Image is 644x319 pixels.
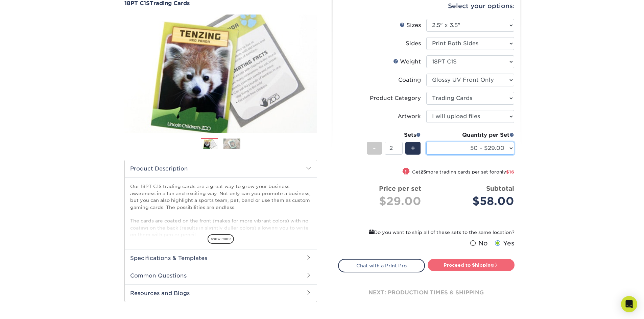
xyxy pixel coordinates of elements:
strong: 25 [421,169,426,175]
p: Our 18PT C1S trading cards are a great way to grow your business awareness in a fun and exciting ... [130,183,311,238]
div: Quantity per Set [426,131,514,139]
div: Artwork [398,112,421,121]
h2: Product Description [125,160,317,177]
label: No [469,239,488,248]
h2: Resources and Blogs [125,284,317,302]
div: Do you want to ship all of these sets to the same location? [338,229,515,236]
span: ! [405,168,407,175]
span: - [373,143,376,153]
div: Sizes [400,21,421,29]
strong: Subtotal [486,185,514,192]
span: $16 [506,169,514,175]
img: 18PT C1S 01 [124,7,317,140]
a: Chat with a Print Pro [338,259,425,272]
span: + [411,143,415,153]
div: Open Intercom Messenger [621,296,637,312]
div: $58.00 [431,193,514,209]
strong: Price per set [379,185,421,192]
div: next: production times & shipping [338,272,515,313]
h2: Specifications & Templates [125,249,317,267]
a: Proceed to Shipping [428,259,515,271]
small: Get more trading cards per set for [412,169,514,176]
iframe: Google Customer Reviews [2,298,57,317]
h2: Common Questions [125,267,317,284]
div: Weight [393,58,421,66]
div: $29.00 [343,193,421,209]
div: Coating [398,76,421,84]
div: Sets [367,131,421,139]
label: Yes [493,239,515,248]
span: only [496,169,514,175]
img: Trading Cards 02 [223,138,240,149]
div: Sides [406,39,421,48]
div: Product Category [370,94,421,102]
img: Trading Cards 01 [201,138,218,150]
span: show more [208,234,234,243]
